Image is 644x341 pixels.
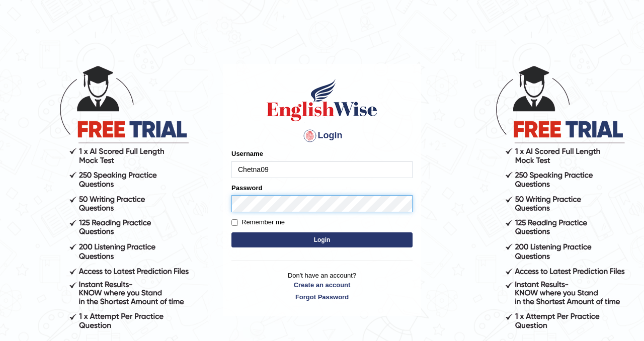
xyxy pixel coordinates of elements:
[231,271,413,302] p: Don't have an account?
[231,217,285,227] label: Remember me
[231,149,263,158] label: Username
[265,77,379,123] img: Logo of English Wise sign in for intelligent practice with AI
[231,292,413,302] a: Forgot Password
[231,219,238,226] input: Remember me
[231,183,262,193] label: Password
[231,280,413,290] a: Create an account
[231,232,413,247] button: Login
[231,128,413,144] h4: Login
